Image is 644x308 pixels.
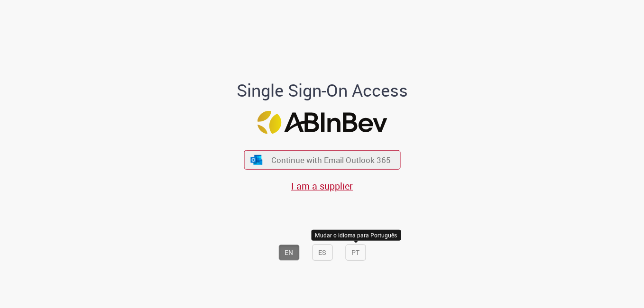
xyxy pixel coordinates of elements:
div: Mudar o idioma para Português [311,230,401,241]
button: ícone Azure/Microsoft 360 Continue with Email Outlook 365 [244,150,400,170]
span: Continue with Email Outlook 365 [271,154,391,165]
a: I am a supplier [291,180,353,192]
img: ícone Azure/Microsoft 360 [250,155,263,165]
h1: Single Sign-On Access [191,81,454,100]
button: PT [345,245,366,261]
button: ES [312,245,332,261]
button: EN [278,245,299,261]
img: Logo ABInBev [257,111,387,134]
